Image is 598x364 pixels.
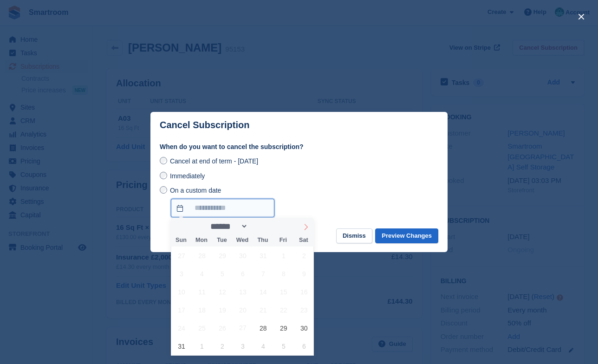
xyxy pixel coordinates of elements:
span: Thu [253,237,273,243]
span: August 10, 2025 [172,283,190,301]
span: July 28, 2025 [193,247,211,265]
span: July 27, 2025 [172,247,190,265]
button: close [574,9,589,24]
span: August 19, 2025 [213,301,231,319]
span: August 16, 2025 [295,283,313,301]
span: August 25, 2025 [193,319,211,337]
span: August 15, 2025 [274,283,292,301]
span: August 30, 2025 [295,319,313,337]
span: August 11, 2025 [193,283,211,301]
span: August 26, 2025 [213,319,231,337]
p: Cancel Subscription [160,120,249,130]
span: August 9, 2025 [295,265,313,283]
span: September 2, 2025 [213,337,231,355]
span: August 7, 2025 [254,265,272,283]
label: When do you want to cancel the subscription? [160,142,438,152]
span: August 24, 2025 [172,319,190,337]
input: Year [248,221,277,231]
span: August 2, 2025 [295,247,313,265]
span: August 14, 2025 [254,283,272,301]
button: Preview Changes [375,228,438,244]
span: Fri [273,237,293,243]
input: On a custom date [171,199,274,217]
span: August 28, 2025 [254,319,272,337]
span: August 1, 2025 [274,247,292,265]
input: Immediately [160,172,167,179]
span: August 13, 2025 [234,283,252,301]
span: September 5, 2025 [274,337,292,355]
span: July 31, 2025 [254,247,272,265]
span: August 31, 2025 [172,337,190,355]
select: Month [208,221,248,231]
span: August 4, 2025 [193,265,211,283]
span: August 6, 2025 [234,265,252,283]
span: On a custom date [170,187,221,194]
span: Immediately [170,172,205,180]
button: Dismiss [336,228,372,244]
span: July 30, 2025 [234,247,252,265]
span: Sat [293,237,314,243]
span: August 22, 2025 [274,301,292,319]
span: August 20, 2025 [234,301,252,319]
span: September 6, 2025 [295,337,313,355]
span: July 29, 2025 [213,247,231,265]
span: Tue [212,237,232,243]
span: September 1, 2025 [193,337,211,355]
span: August 27, 2025 [234,319,252,337]
span: August 12, 2025 [213,283,231,301]
span: Mon [191,237,212,243]
span: August 21, 2025 [254,301,272,319]
span: Cancel at end of term - [DATE] [170,157,258,165]
span: Sun [171,237,191,243]
input: Cancel at end of term - [DATE] [160,157,167,164]
span: August 18, 2025 [193,301,211,319]
span: September 4, 2025 [254,337,272,355]
span: August 3, 2025 [172,265,190,283]
span: August 5, 2025 [213,265,231,283]
span: August 29, 2025 [274,319,292,337]
span: August 8, 2025 [274,265,292,283]
span: August 23, 2025 [295,301,313,319]
span: Wed [232,237,253,243]
span: September 3, 2025 [234,337,252,355]
input: On a custom date [160,186,167,194]
span: August 17, 2025 [172,301,190,319]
